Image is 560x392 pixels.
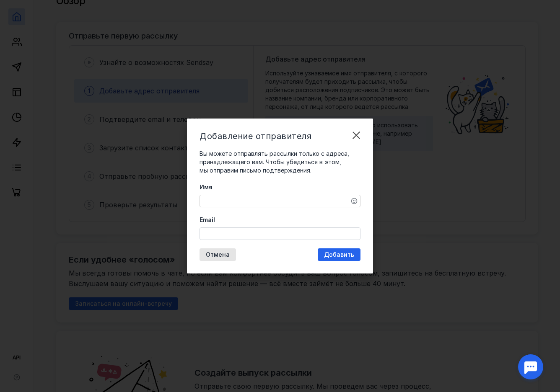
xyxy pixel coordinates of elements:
button: Отмена [200,248,236,261]
span: Email [200,216,215,224]
span: Имя [200,183,213,191]
span: Добавление отправителя [200,131,311,141]
button: Добавить [318,248,360,261]
span: Вы можете отправлять рассылки только с адреса, принадлежащего вам. Чтобы убедиться в этом, мы отп... [200,150,349,174]
span: Отмена [206,251,230,258]
span: Добавить [324,251,354,258]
